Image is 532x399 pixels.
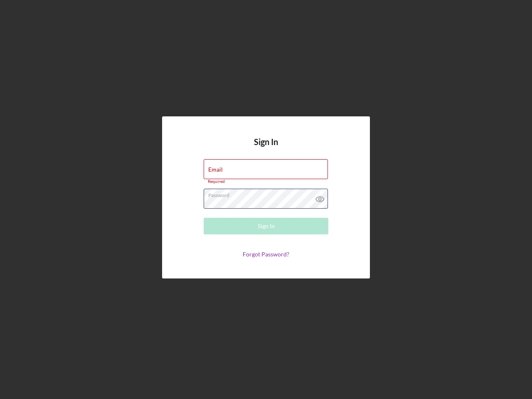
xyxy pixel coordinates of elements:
a: Forgot Password? [243,251,289,258]
h4: Sign In [254,137,278,159]
label: Email [208,166,223,173]
div: Sign In [258,218,275,234]
label: Password [208,189,328,198]
button: Sign In [204,218,328,234]
div: Required [204,179,328,184]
